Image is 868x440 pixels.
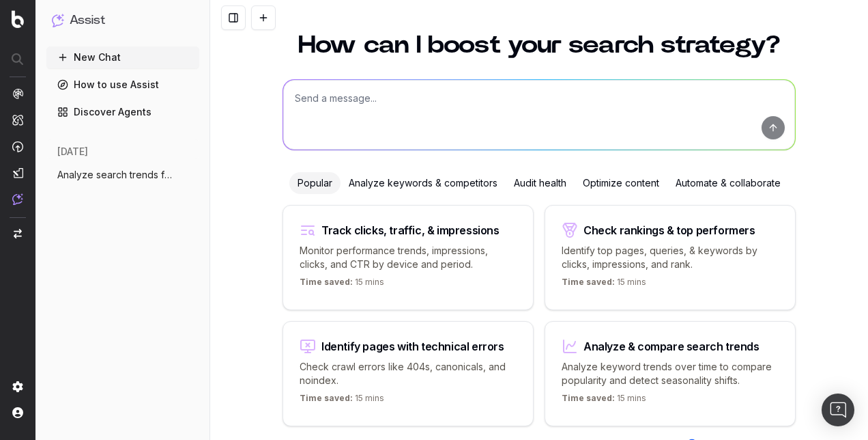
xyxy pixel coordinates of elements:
img: Activation [12,141,23,152]
button: New Chat [46,46,199,68]
span: Time saved: [300,393,353,403]
img: Botify logo [12,10,24,28]
img: Assist [12,193,23,205]
button: Analyze search trends for: Sweat Sets, S [46,164,199,186]
div: Audit health [506,172,575,194]
div: Check rankings & top performers [583,225,755,236]
p: 15 mins [562,277,646,293]
h1: Assist [70,11,105,30]
div: Optimize content [575,172,667,194]
span: Time saved: [562,277,615,287]
img: Setting [12,381,23,392]
div: Analyze & compare search trends [583,341,759,352]
div: Automate & collaborate [667,172,789,194]
img: My account [12,407,23,418]
div: Track clicks, traffic, & impressions [321,225,500,236]
span: Analyze search trends for: Sweat Sets, S [57,168,177,182]
span: Time saved: [562,393,615,403]
div: Analyze keywords & competitors [341,172,506,194]
span: Time saved: [300,277,353,287]
img: Assist [52,14,64,27]
p: 15 mins [562,393,646,409]
h1: How can I boost your search strategy? [283,33,796,57]
span: [DATE] [57,145,88,159]
a: How to use Assist [46,74,199,96]
p: Analyze keyword trends over time to compare popularity and detect seasonality shifts. [562,360,779,387]
button: Assist [52,11,194,30]
p: 15 mins [300,393,384,409]
div: Popular [289,172,341,194]
img: Intelligence [12,114,23,126]
p: 15 mins [300,277,384,293]
img: Studio [12,167,23,178]
img: Analytics [12,88,23,99]
p: Monitor performance trends, impressions, clicks, and CTR by device and period. [300,244,517,271]
p: Check crawl errors like 404s, canonicals, and noindex. [300,360,517,387]
img: Switch project [14,229,22,238]
a: Discover Agents [46,101,199,123]
div: Open Intercom Messenger [822,394,854,426]
div: Identify pages with technical errors [321,341,504,352]
p: Identify top pages, queries, & keywords by clicks, impressions, and rank. [562,244,779,271]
